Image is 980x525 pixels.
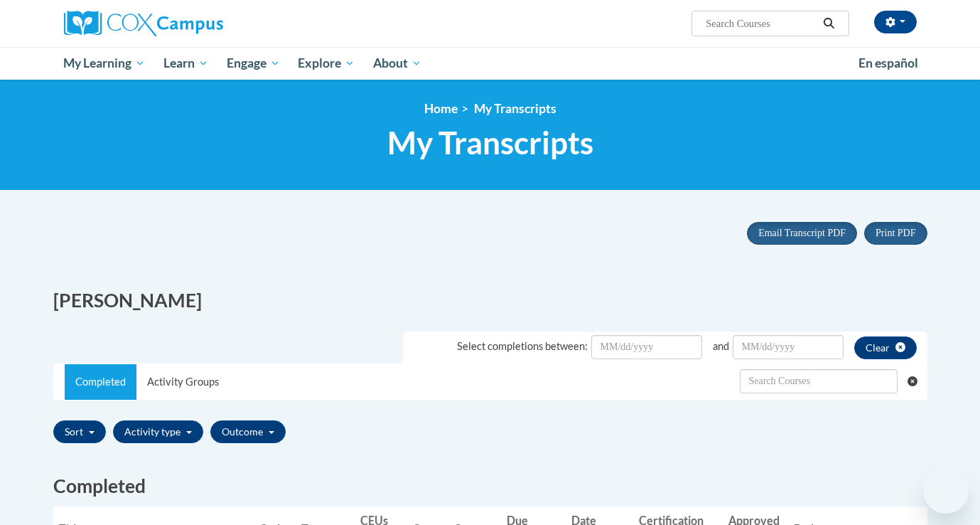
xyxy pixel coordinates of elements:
[298,55,355,72] span: Explore
[64,11,334,36] a: Cox Campus
[65,364,136,400] a: Completed
[64,11,223,36] img: Cox Campus
[113,420,203,443] button: Activity type
[424,101,458,116] a: Home
[474,101,556,116] span: My Transcripts
[63,55,145,72] span: My Learning
[53,473,927,499] h2: Completed
[387,124,593,161] span: My Transcripts
[364,47,431,80] a: About
[874,11,917,33] button: Account Settings
[818,15,839,32] button: Search
[854,336,917,359] button: clear
[591,335,702,359] input: Date Input
[713,340,729,352] span: and
[849,48,927,78] a: En español
[858,55,918,70] span: En español
[733,335,844,359] input: Date Input
[864,222,927,245] button: Print PDF
[136,364,230,400] a: Activity Groups
[217,47,289,80] a: Engage
[289,47,364,80] a: Explore
[55,47,155,80] a: My Learning
[704,15,818,32] input: Search Courses
[53,287,480,314] h2: [PERSON_NAME]
[373,55,421,72] span: About
[923,468,969,514] iframe: Button to launch messaging window
[740,369,898,393] input: Search Withdrawn Transcripts
[227,55,280,72] span: Engage
[908,364,927,398] button: Clear searching
[747,222,857,245] button: Email Transcript PDF
[163,55,208,72] span: Learn
[758,228,846,238] span: Email Transcript PDF
[876,228,915,238] span: Print PDF
[210,420,286,443] button: Outcome
[154,47,217,80] a: Learn
[43,47,938,80] div: Main menu
[53,420,106,443] button: Sort
[457,340,588,352] span: Select completions between:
